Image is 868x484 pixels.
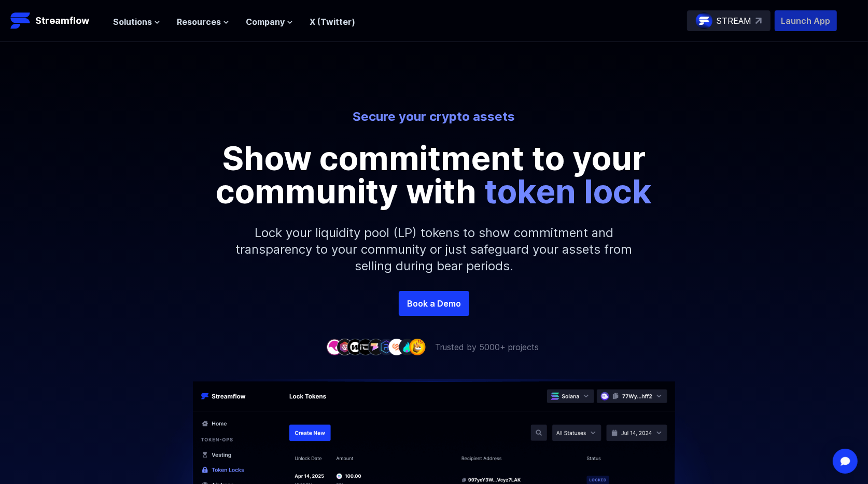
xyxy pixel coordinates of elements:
a: STREAM [687,10,771,31]
a: X (Twitter) [310,17,355,27]
img: company-6 [378,339,395,355]
p: Lock your liquidity pool (LP) tokens to show commitment and transparency to your community or jus... [211,208,657,291]
button: Resources [177,16,229,28]
img: Streamflow Logo [10,10,31,31]
button: Company [246,16,293,28]
img: company-3 [347,339,363,355]
span: Company [246,16,285,28]
div: Open Intercom Messenger [833,449,858,474]
img: company-2 [337,339,353,355]
img: company-1 [326,339,343,355]
img: streamflow-logo-circle.png [696,12,712,29]
img: company-8 [399,339,415,355]
span: Solutions [113,16,152,28]
img: company-5 [368,339,384,355]
p: Trusted by 5000+ projects [435,341,539,353]
img: company-9 [409,339,426,355]
p: STREAM [717,15,751,27]
img: top-right-arrow.svg [755,18,762,24]
img: company-7 [388,339,405,355]
p: Secure your crypto assets [147,108,721,125]
button: Launch App [775,10,837,31]
span: token lock [485,171,652,211]
span: Resources [177,16,221,28]
button: Solutions [113,16,160,28]
p: Streamflow [35,13,89,28]
a: Streamflow [10,10,103,31]
img: company-4 [357,339,374,355]
p: Show commitment to your community with [201,142,667,208]
a: Book a Demo [399,291,469,316]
